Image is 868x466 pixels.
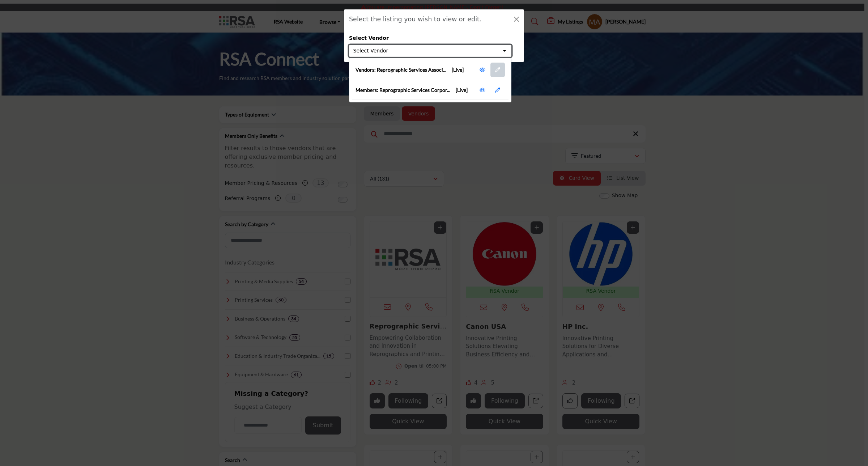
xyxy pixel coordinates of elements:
h1: Select the listing you wish to view or edit. [349,14,481,24]
span: Members: Reprographic Services Corporation (RSA) [356,86,468,94]
a: View [475,63,490,77]
span: Vendors: Reprographic Services Association (RSA) [356,66,464,73]
a: Edit [490,63,505,77]
button: Select Vendor [349,45,511,57]
a: View [475,83,490,97]
button: Close [511,14,522,24]
b: Select Vendor [349,34,389,45]
a: Edit [490,83,505,97]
